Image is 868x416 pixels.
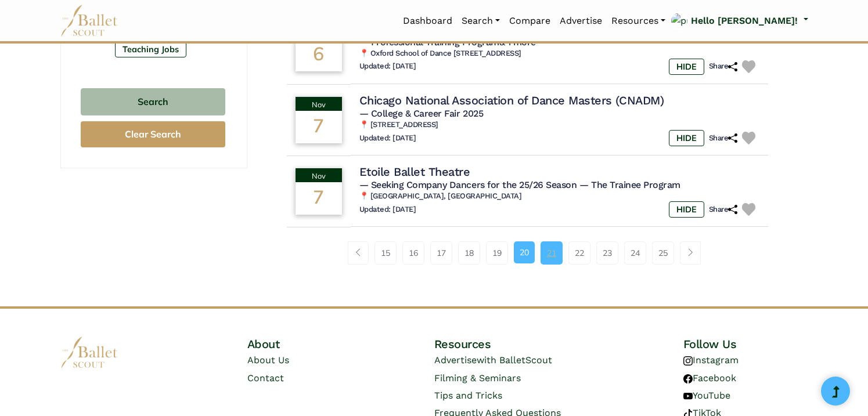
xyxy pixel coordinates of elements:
[359,205,416,215] h6: Updated: [DATE]
[596,241,618,265] a: 23
[359,164,470,179] h4: Etoile Ballet Theatre
[683,337,808,352] h4: Follow Us
[555,9,607,33] a: Advertise
[359,37,536,48] span: — Professional Training Program
[652,241,674,265] a: 25
[541,241,563,265] a: 21
[624,241,646,265] a: 24
[683,354,739,366] a: Instagram
[402,241,424,265] a: 16
[499,37,536,48] a: & 1 more
[486,241,508,265] a: 19
[671,13,737,28] img: profile picture
[514,241,535,263] a: 20
[60,337,118,368] img: logo
[247,354,289,366] a: About Us
[81,88,225,115] button: Search
[709,133,738,143] h6: Share
[434,372,521,384] a: Filming & Seminars
[505,9,555,33] a: Compare
[670,12,808,30] a: profile picture Hello [PERSON_NAME]!
[434,337,621,352] h4: Resources
[296,111,342,143] div: 7
[296,97,342,111] div: Nov
[683,372,736,384] a: Facebook
[296,168,342,182] div: Nov
[359,179,577,190] span: — Seeking Company Dancers for the 25/26 Season
[359,62,416,71] h6: Updated: [DATE]
[296,39,342,71] div: 6
[359,120,760,130] h6: 📍 [STREET_ADDRESS]
[669,59,704,75] label: HIDE
[457,9,505,33] a: Search
[669,201,704,218] label: HIDE
[709,205,738,215] h6: Share
[359,133,416,143] h6: Updated: [DATE]
[683,392,693,401] img: youtube logo
[477,354,552,366] span: with BalletScout
[115,41,186,57] label: Teaching Jobs
[458,241,480,265] a: 18
[359,108,484,119] span: — College & Career Fair 2025
[683,374,693,384] img: facebook logo
[348,241,707,265] nav: Page navigation example
[247,372,284,384] a: Contact
[683,390,730,401] a: YouTube
[430,241,452,265] a: 17
[359,93,664,108] h4: Chicago National Association of Dance Masters (CNADM)
[607,9,670,33] a: Resources
[691,13,798,28] p: Hello [PERSON_NAME]!
[434,354,552,366] a: Advertisewith BalletScout
[398,9,457,33] a: Dashboard
[669,130,704,146] label: HIDE
[81,121,225,147] button: Clear Search
[359,191,760,201] h6: 📍 [GEOGRAPHIC_DATA], [GEOGRAPHIC_DATA]
[374,241,397,265] a: 15
[683,356,693,366] img: instagram logo
[296,182,342,215] div: 7
[568,241,590,265] a: 22
[359,49,760,59] h6: 📍 Oxford School of Dance [STREET_ADDRESS]
[434,390,502,401] a: Tips and Tricks
[709,62,738,71] h6: Share
[579,179,680,190] span: — The Trainee Program
[247,337,372,352] h4: About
